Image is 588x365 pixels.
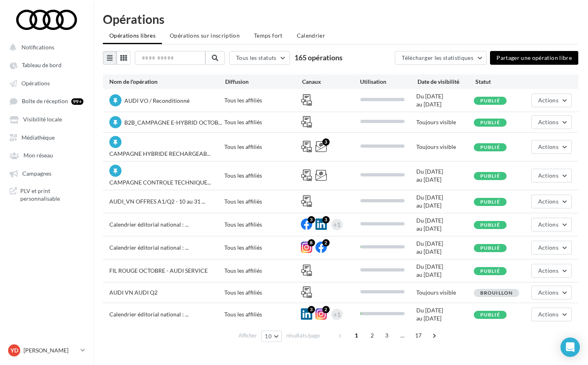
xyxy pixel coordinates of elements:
[21,44,54,51] span: Notifications
[538,267,558,274] span: Actions
[224,197,301,206] div: Tous les affiliés
[538,97,558,104] span: Actions
[322,216,330,223] div: 3
[265,333,272,340] span: 10
[22,62,62,69] span: Tableau de bord
[480,199,500,205] span: Publié
[124,119,222,126] span: B2B_CAMPAGNE E-HYBRID OCTOB...
[239,332,257,340] span: Afficher
[5,166,88,180] a: Campagnes
[480,312,500,318] span: Publié
[416,168,474,184] div: Du [DATE] au [DATE]
[531,195,572,208] button: Actions
[308,306,315,313] div: 3
[5,40,85,54] button: Notifications
[322,239,330,246] div: 2
[538,221,558,228] span: Actions
[531,93,572,107] button: Actions
[224,267,301,275] div: Tous les affiliés
[402,54,473,61] span: Télécharger les statistiques
[5,130,88,144] a: Médiathèque
[5,93,88,108] a: Boîte de réception 99+
[538,119,558,125] span: Actions
[236,54,277,61] span: Tous les statuts
[480,173,500,179] span: Publié
[531,218,572,231] button: Actions
[109,78,225,86] div: Nom de l'opération
[396,329,409,342] span: ...
[531,169,572,182] button: Actions
[109,267,208,274] span: FIL ROUGE OCTOBRE - AUDI SERVICE
[322,138,330,146] div: 3
[416,118,474,126] div: Toujours visible
[224,244,301,252] div: Tous les affiliés
[560,337,580,357] div: Open Intercom Messenger
[21,134,55,141] span: Médiathèque
[416,263,474,279] div: Du [DATE] au [DATE]
[109,311,189,318] span: Calendrier éditorial national : ...
[5,57,88,72] a: Tableau de bord
[380,329,393,342] span: 3
[308,239,315,246] div: 8
[109,244,189,251] span: Calendrier éditorial national : ...
[531,286,572,299] button: Actions
[480,98,500,104] span: Publié
[308,216,315,223] div: 3
[412,329,425,342] span: 17
[531,140,572,154] button: Actions
[224,221,301,229] div: Tous les affiliés
[224,118,301,126] div: Tous les affiliés
[286,332,320,340] span: résultats/page
[538,198,558,205] span: Actions
[254,32,283,39] span: Temps fort
[416,92,474,108] div: Du [DATE] au [DATE]
[5,184,88,206] a: PLV et print personnalisable
[475,78,533,86] div: Statut
[21,80,50,87] span: Opérations
[538,311,558,318] span: Actions
[416,193,474,210] div: Du [DATE] au [DATE]
[418,78,475,86] div: Date de visibilité
[224,289,301,297] div: Tous les affiliés
[5,148,88,162] a: Mon réseau
[23,116,62,123] span: Visibilité locale
[5,76,88,90] a: Opérations
[416,216,474,233] div: Du [DATE] au [DATE]
[20,187,83,203] span: PLV et print personnalisable
[333,309,341,320] div: +1
[395,51,487,65] button: Télécharger les statistiques
[531,264,572,278] button: Actions
[224,143,301,151] div: Tous les affiliés
[6,343,87,358] a: YD [PERSON_NAME]
[416,240,474,256] div: Du [DATE] au [DATE]
[261,331,282,342] button: 10
[224,96,301,104] div: Tous les affiliés
[333,219,341,230] div: +1
[538,143,558,150] span: Actions
[480,290,513,296] span: Brouillon
[531,308,572,321] button: Actions
[480,268,500,274] span: Publié
[23,346,77,354] p: [PERSON_NAME]
[229,51,290,65] button: Tous les statuts
[11,346,18,354] span: YD
[360,78,418,86] div: Utilisation
[480,144,500,150] span: Publié
[538,172,558,179] span: Actions
[416,306,474,323] div: Du [DATE] au [DATE]
[350,329,363,342] span: 1
[366,329,379,342] span: 2
[224,310,301,318] div: Tous les affiliés
[416,289,474,297] div: Toujours visible
[5,112,88,126] a: Visibilité locale
[22,98,68,105] span: Boîte de réception
[109,289,158,296] span: AUDI VN AUDI Q2
[531,115,572,129] button: Actions
[531,241,572,255] button: Actions
[480,119,500,125] span: Publié
[480,222,500,228] span: Publié
[103,13,578,25] div: Opérations
[71,98,83,105] div: 99+
[224,172,301,180] div: Tous les affiliés
[109,179,211,186] span: CAMPAGNE CONTROLE TECHNIQUE...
